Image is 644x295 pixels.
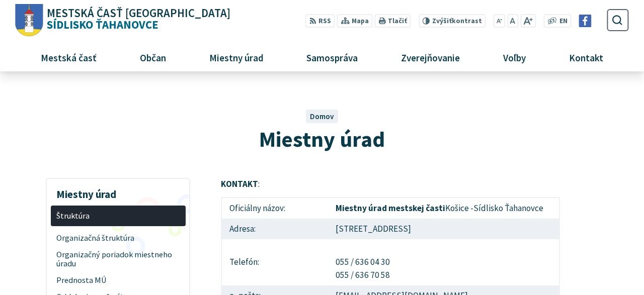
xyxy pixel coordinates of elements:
span: Zverejňovanie [397,44,464,71]
button: Nastaviť pôvodnú veľkosť písma [507,14,518,28]
span: Tlačiť [388,17,407,25]
span: EN [559,16,568,27]
span: kontrast [432,17,482,25]
button: Zmenšiť veľkosť písma [494,14,506,28]
span: Organizačná štruktúra [56,230,180,246]
span: Mestská časť [GEOGRAPHIC_DATA] [47,8,230,19]
span: Kontakt [565,44,607,71]
button: Tlačiť [374,14,411,28]
a: Logo Sídlisko Ťahanovce, prejsť na domovskú stránku. [15,4,230,37]
span: Sídlisko Ťahanovce [43,8,230,31]
td: Košice -Sídlisko Ťahanovce [328,198,560,219]
td: Telefón: [221,239,328,285]
a: Prednosta MÚ [51,272,186,288]
a: 055 / 636 04 30 [336,256,390,267]
button: Zvýšiťkontrast [419,14,486,28]
td: Adresa: [221,219,328,239]
a: Miestny úrad [191,44,281,71]
span: Miestny úrad [205,44,267,71]
a: Občan [122,44,184,71]
a: Organizačná štruktúra [51,230,186,246]
a: Štruktúra [51,206,186,226]
a: Mestská časť [23,44,115,71]
a: Mapa [337,14,372,28]
h3: Miestny úrad [51,181,186,202]
a: Voľby [486,44,544,71]
span: RSS [318,16,331,27]
span: Zvýšiť [432,17,452,25]
a: 055 / 636 70 58 [336,269,390,280]
strong: KONTAKT [221,178,258,189]
span: Voľby [500,44,530,71]
span: Miestny úrad [259,125,385,153]
a: RSS [305,14,335,28]
a: EN [556,16,570,27]
a: Samospráva [289,44,376,71]
span: Prednosta MÚ [56,272,180,288]
a: Organizačný poriadok miestneho úradu [51,246,186,272]
span: Organizačný poriadok miestneho úradu [56,246,180,272]
td: [STREET_ADDRESS] [328,219,560,239]
span: Občan [136,44,170,71]
span: Mestská časť [37,44,100,71]
span: Samospráva [303,44,362,71]
span: Štruktúra [56,208,180,224]
a: Kontakt [551,44,621,71]
img: Prejsť na Facebook stránku [579,15,592,27]
span: Mapa [352,16,369,27]
img: Prejsť na domovskú stránku [15,4,43,37]
a: Domov [310,112,334,121]
p: : [221,178,560,191]
td: Oficiálny názov: [221,198,328,219]
button: Zväčšiť veľkosť písma [520,14,536,28]
a: Zverejňovanie [383,44,478,71]
strong: Miestny úrad mestskej časti [336,203,445,214]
